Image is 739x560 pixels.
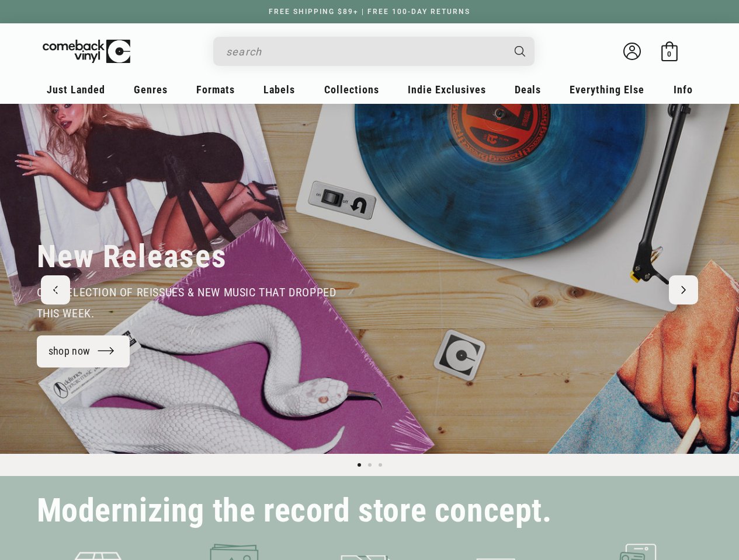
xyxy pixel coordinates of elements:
[134,83,168,96] span: Genres
[515,83,541,96] span: Deals
[196,83,235,96] span: Formats
[365,460,375,470] button: Load slide 2 of 3
[47,83,105,96] span: Just Landed
[37,497,552,524] h2: Modernizing the record store concept.
[408,83,486,96] span: Indie Exclusives
[263,83,295,96] span: Labels
[570,83,644,96] span: Everything Else
[324,83,379,96] span: Collections
[375,460,386,470] button: Load slide 3 of 3
[37,285,336,320] span: our selection of reissues & new music that dropped this week.
[354,460,365,470] button: Load slide 1 of 3
[226,40,503,64] input: search
[504,37,536,66] button: Search
[37,335,130,367] a: shop now
[667,50,671,58] span: 0
[257,8,482,16] a: FREE SHIPPING $89+ | FREE 100-DAY RETURNS
[213,37,535,66] div: Search
[674,83,693,96] span: Info
[37,237,227,276] h2: New Releases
